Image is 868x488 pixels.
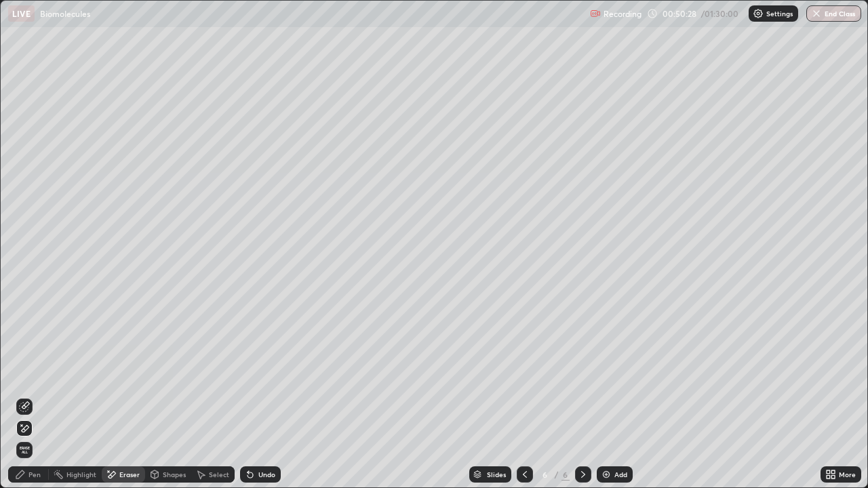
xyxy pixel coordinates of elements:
p: LIVE [12,8,31,19]
div: Highlight [66,471,96,478]
div: Eraser [119,471,140,478]
p: Settings [766,10,793,17]
button: End Class [806,5,861,22]
div: 6 [561,468,570,481]
span: Erase all [17,446,32,454]
img: add-slide-button [601,469,612,480]
p: Recording [604,9,642,19]
div: Add [614,471,627,478]
img: class-settings-icons [753,8,764,19]
div: Select [209,471,229,478]
img: recording.375f2c34.svg [590,8,601,19]
div: Pen [28,471,41,478]
img: end-class-cross [811,8,822,19]
p: Biomolecules [40,8,90,19]
div: 6 [538,470,552,479]
div: / [555,470,559,479]
div: More [839,471,856,478]
div: Undo [258,471,275,478]
div: Slides [487,471,506,478]
div: Shapes [163,471,186,478]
